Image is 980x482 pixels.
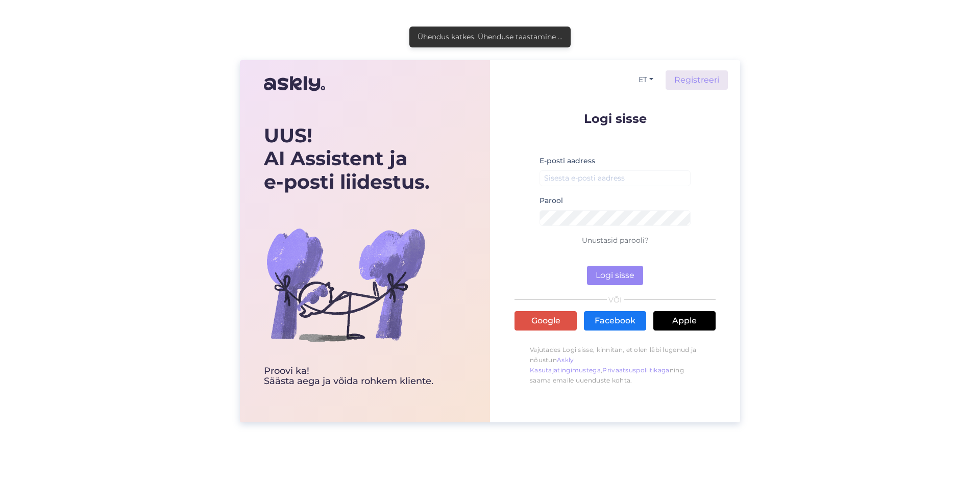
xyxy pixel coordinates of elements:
div: Ühendus katkes. Ühenduse taastamine ... [418,32,562,42]
button: Logi sisse [587,266,643,285]
a: Apple [653,311,716,331]
div: Proovi ka! Säästa aega ja võida rohkem kliente. [264,366,433,387]
img: Askly [264,71,325,96]
p: Logi sisse [514,112,716,125]
img: bg-askly [264,203,427,366]
a: Google [514,311,577,331]
label: E-posti aadress [540,156,595,166]
button: ET [634,72,657,87]
a: Privaatsuspoliitikaga [602,366,669,374]
div: UUS! AI Assistent ja e-posti liidestus. [264,124,433,194]
a: Registreeri [666,70,728,90]
input: Sisesta e-posti aadress [540,170,691,186]
a: Unustasid parooli? [582,236,649,245]
label: Parool [540,195,563,206]
p: Vajutades Logi sisse, kinnitan, et olen läbi lugenud ja nõustun , ning saama emaile uuenduste kohta. [514,340,716,391]
a: Facebook [584,311,646,331]
span: VÕI [607,296,624,303]
a: Askly Kasutajatingimustega [530,356,601,374]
